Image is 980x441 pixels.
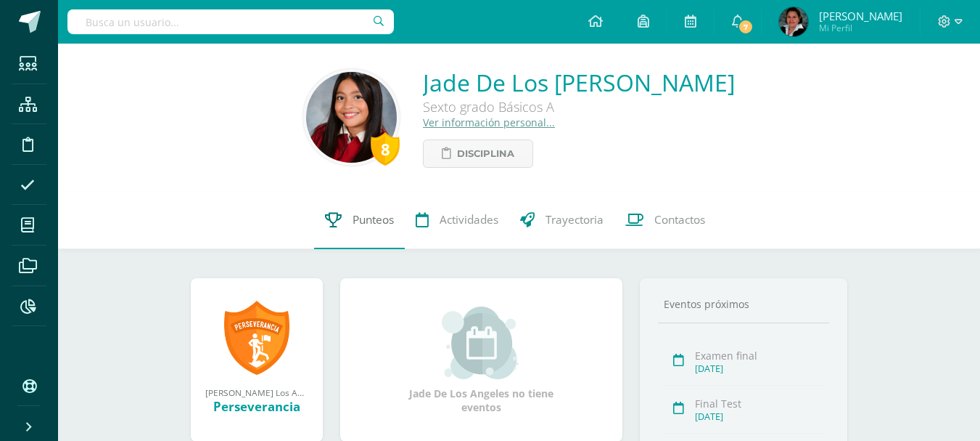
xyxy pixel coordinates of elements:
a: Disciplina [423,139,533,168]
span: Contactos [654,212,705,227]
div: Perseverancia [205,398,308,415]
div: [PERSON_NAME] Los Angeles obtuvo [205,387,308,398]
a: Actividades [405,191,509,249]
div: Sexto grado Básicos A [423,98,735,116]
span: Trayectoria [545,212,604,227]
div: Examen final [695,349,825,363]
span: 7 [738,19,754,35]
a: Ver información personal... [423,116,555,129]
span: Punteos [353,212,394,227]
a: Contactos [614,191,716,249]
a: Jade De Los [PERSON_NAME] [423,67,735,98]
div: Eventos próximos [658,297,829,311]
div: [DATE] [695,363,825,375]
div: Final Test [695,397,825,410]
span: Actividades [440,212,498,227]
div: 8 [371,132,400,166]
a: Punteos [314,191,405,249]
div: [DATE] [695,410,825,423]
input: Busca un usuario... [67,9,394,34]
a: Trayectoria [509,191,614,249]
img: event_small.png [442,307,521,379]
span: Mi Perfil [819,22,902,34]
img: c5e15b6d1c97cfcc5e091a47d8fce03b.png [779,7,808,36]
span: [PERSON_NAME] [819,9,902,23]
div: Jade De Los Angeles no tiene eventos [409,307,554,414]
span: Disciplina [457,140,514,167]
img: 254f662d312d34b488a2a6c16584f171.png [306,72,397,163]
